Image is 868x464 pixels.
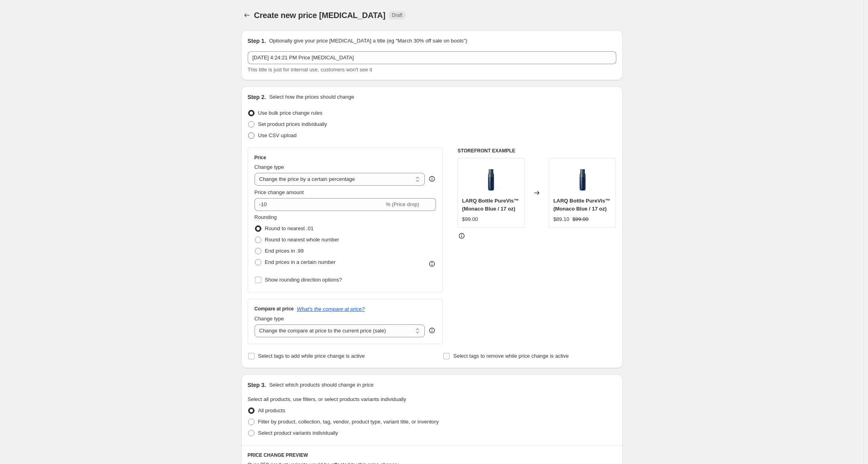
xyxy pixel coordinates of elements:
[248,93,266,101] h2: Step 2.
[241,10,253,21] button: Price change jobs
[573,215,589,223] strike: $99.00
[248,396,406,402] span: Select all products, use filters, or select products variants individually
[386,201,419,207] span: % (Price drop)
[428,326,436,334] div: help
[265,248,304,254] span: End prices in .99
[475,162,507,195] img: BDMB050A-E-1_80x.jpg
[254,11,386,20] span: Create new price [MEDICAL_DATA]
[255,316,284,322] span: Change type
[453,353,569,359] span: Select tags to remove while price change is active
[248,37,266,45] h2: Step 1.
[462,215,478,223] div: $99.00
[258,430,338,436] span: Select product variants individually
[258,407,285,413] span: All products
[248,67,372,73] span: This title is just for internal use, customers won't see it
[553,198,610,212] span: LARQ Bottle PureVis™ (Monaco Blue / 17 oz)
[265,259,336,265] span: End prices in a certain number
[255,154,266,161] h3: Price
[265,225,314,231] span: Round to nearest .01
[258,353,365,359] span: Select tags to add while price change is active
[566,162,599,195] img: BDMB050A-E-1_80x.jpg
[258,419,439,425] span: Filter by product, collection, tag, vendor, product type, variant title, or inventory
[255,214,277,220] span: Rounding
[265,277,342,283] span: Show rounding direction options?
[392,12,402,18] span: Draft
[258,132,297,138] span: Use CSV upload
[258,121,327,127] span: Set product prices individually
[297,306,365,312] button: What's the compare at price?
[248,452,616,458] h6: PRICE CHANGE PREVIEW
[258,110,322,116] span: Use bulk price change rules
[248,381,266,389] h2: Step 3.
[255,198,384,211] input: -15
[265,237,339,243] span: Round to nearest whole number
[248,51,616,64] input: 30% off holiday sale
[255,306,294,312] h3: Compare at price
[269,37,467,45] p: Optionally give your price [MEDICAL_DATA] a title (eg "March 30% off sale on boots")
[269,381,373,389] p: Select which products should change in price
[553,215,569,223] div: $89.10
[458,148,616,154] h6: STOREFRONT EXAMPLE
[269,93,354,101] p: Select how the prices should change
[462,198,519,212] span: LARQ Bottle PureVis™ (Monaco Blue / 17 oz)
[428,175,436,183] div: help
[255,189,304,195] span: Price change amount
[255,164,284,170] span: Change type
